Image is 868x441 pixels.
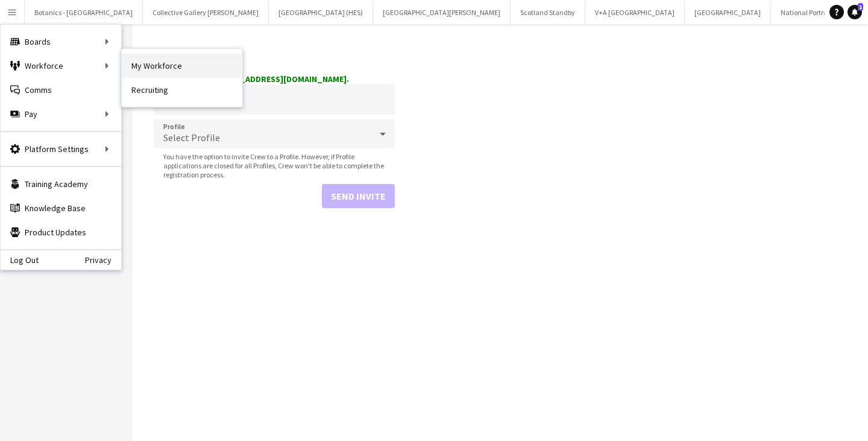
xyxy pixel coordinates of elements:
[85,255,121,265] a: Privacy
[1,172,121,196] a: Training Academy
[848,5,862,19] a: 1
[1,30,121,54] div: Boards
[269,1,373,24] button: [GEOGRAPHIC_DATA] (HES)
[154,74,395,84] div: Invitation sent to
[163,132,220,144] span: Select Profile
[1,78,121,102] a: Comms
[685,1,771,24] button: [GEOGRAPHIC_DATA]
[25,1,143,24] button: Botanics - [GEOGRAPHIC_DATA]
[122,78,242,102] a: Recruiting
[858,3,863,11] span: 1
[215,74,349,84] strong: [EMAIL_ADDRESS][DOMAIN_NAME].
[143,1,269,24] button: Collective Gallery [PERSON_NAME]
[373,1,511,24] button: [GEOGRAPHIC_DATA][PERSON_NAME]
[1,102,121,126] div: Pay
[511,1,585,24] button: Scotland Standby
[585,1,685,24] button: V+A [GEOGRAPHIC_DATA]
[122,54,242,78] a: My Workforce
[1,54,121,78] div: Workforce
[154,152,395,179] span: You have the option to invite Crew to a Profile. However, if Profile applications are closed for ...
[1,137,121,161] div: Platform Settings
[154,46,395,64] h1: Invite contact
[1,220,121,244] a: Product Updates
[1,255,39,265] a: Log Out
[1,196,121,220] a: Knowledge Base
